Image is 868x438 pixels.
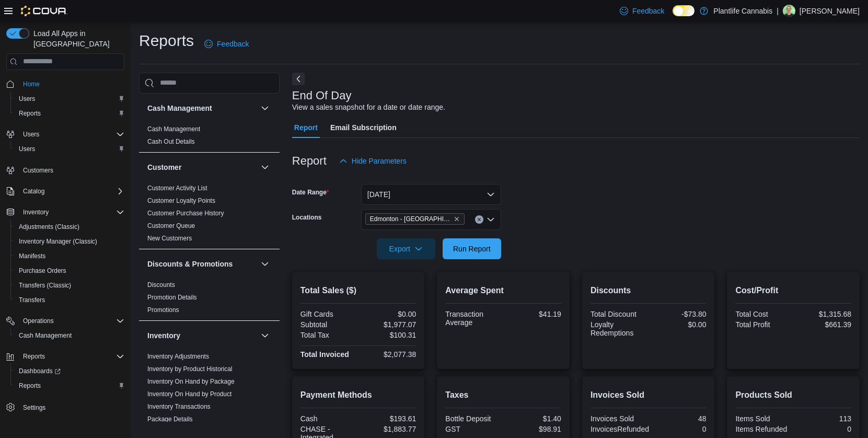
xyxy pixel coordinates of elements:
[445,425,501,433] div: GST
[147,390,232,398] a: Inventory On Hand by Product
[147,378,235,385] a: Inventory On Hand by Package
[383,238,429,259] span: Export
[23,208,49,216] span: Inventory
[454,216,460,222] button: Remove Edmonton - Jagare Ridge from selection in this group
[147,184,207,192] span: Customer Activity List
[292,188,329,197] label: Date Range
[147,259,233,269] h3: Discounts & Promotions
[2,205,129,220] button: Inventory
[19,164,124,177] span: Customers
[147,390,232,398] span: Inventory On Hand by Product
[300,350,349,359] strong: Total Invoiced
[370,214,452,224] span: Edmonton - [GEOGRAPHIC_DATA]
[445,310,501,327] div: Transaction Average
[361,184,501,205] button: [DATE]
[713,5,772,17] p: Plantlife Cannabis
[632,6,664,16] span: Feedback
[294,117,318,138] span: Report
[147,365,233,373] a: Inventory by Product Historical
[147,294,197,301] a: Promotion Details
[259,161,271,174] button: Customer
[15,107,45,120] a: Reports
[19,237,97,246] span: Inventory Manager (Classic)
[15,329,124,342] span: Cash Management
[591,320,646,337] div: Loyalty Redemptions
[19,109,41,118] span: Reports
[361,425,416,433] div: $1,883.77
[23,166,53,175] span: Customers
[651,320,707,329] div: $0.00
[23,352,45,361] span: Reports
[2,314,129,328] button: Operations
[147,222,195,230] span: Customer Queue
[10,249,129,263] button: Manifests
[147,103,257,113] button: Cash Management
[735,425,791,433] div: Items Refunded
[10,91,129,106] button: Users
[147,210,224,217] a: Customer Purchase History
[15,250,50,262] a: Manifests
[15,143,39,155] a: Users
[651,414,707,423] div: 48
[15,235,101,248] a: Inventory Manager (Classic)
[23,130,39,139] span: Users
[19,77,124,90] span: Home
[23,404,45,412] span: Settings
[23,317,54,325] span: Operations
[19,185,124,198] span: Catalog
[19,223,79,231] span: Adjustments (Classic)
[19,206,124,218] span: Inventory
[777,5,779,17] p: |
[19,315,124,327] span: Operations
[591,284,707,297] h2: Discounts
[23,187,44,195] span: Catalog
[147,365,233,373] span: Inventory by Product Historical
[300,389,416,401] h2: Payment Methods
[147,259,257,269] button: Discounts & Promotions
[292,155,327,167] h3: Report
[147,330,257,341] button: Inventory
[591,310,646,318] div: Total Discount
[147,137,195,146] span: Cash Out Details
[335,151,411,171] button: Hide Parameters
[19,145,35,153] span: Users
[377,238,435,259] button: Export
[10,106,129,121] button: Reports
[475,215,483,224] button: Clear input
[259,102,271,114] button: Cash Management
[2,399,129,414] button: Settings
[505,310,561,318] div: $41.19
[147,402,211,411] span: Inventory Transactions
[15,294,49,306] a: Transfers
[300,331,356,339] div: Total Tax
[15,365,65,377] a: Dashboards
[300,414,356,423] div: Cash
[147,234,192,243] span: New Customers
[10,378,129,393] button: Reports
[651,310,707,318] div: -$73.80
[147,162,181,172] h3: Customer
[292,73,305,85] button: Next
[453,244,491,254] span: Run Report
[653,425,706,433] div: 0
[147,197,215,204] a: Customer Loyalty Points
[361,414,416,423] div: $193.61
[15,221,84,233] a: Adjustments (Classic)
[445,389,561,401] h2: Taxes
[361,350,416,359] div: $2,077.38
[19,401,50,414] a: Settings
[795,310,851,318] div: $1,315.68
[19,164,57,177] a: Customers
[292,102,445,113] div: View a sales snapshot for a date or date range.
[445,284,561,297] h2: Average Spent
[15,221,124,233] span: Adjustments (Classic)
[445,414,501,423] div: Bottle Deposit
[505,425,561,433] div: $98.91
[2,184,129,199] button: Catalog
[330,117,397,138] span: Email Subscription
[147,415,193,423] span: Package Details
[15,250,124,262] span: Manifests
[19,367,61,375] span: Dashboards
[2,163,129,178] button: Customers
[300,284,416,297] h2: Total Sales ($)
